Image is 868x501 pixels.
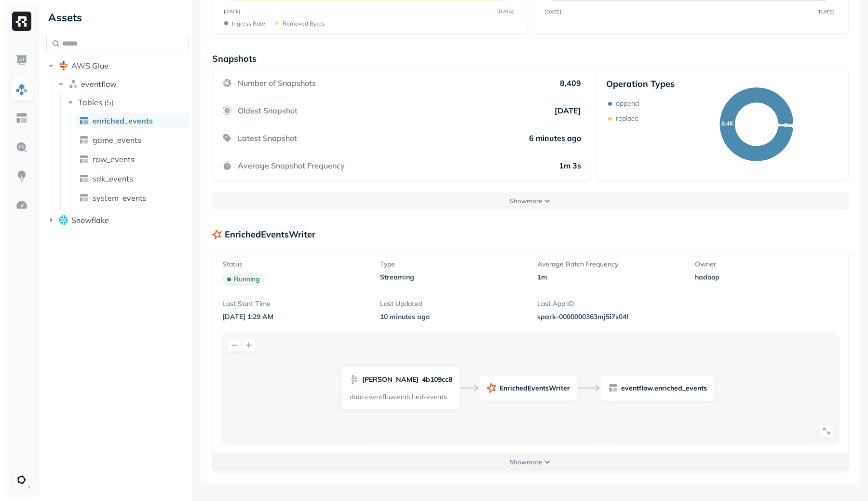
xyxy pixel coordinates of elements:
span: game_events [93,135,141,145]
p: Removed bytes [283,20,325,27]
button: Snowflake [46,212,189,228]
button: Showmore [213,453,848,471]
p: Average Batch Frequency [537,260,681,269]
button: Showmore [212,192,849,209]
p: [DATE] [555,106,581,115]
img: Dashboard [15,54,28,67]
p: Last Updated [380,299,524,308]
span: . [653,384,654,393]
span: Tables [78,97,102,107]
img: Query Explorer [15,141,28,153]
img: Optimization [15,199,28,211]
img: table [79,174,89,183]
span: _ [419,375,422,384]
img: Insights [15,170,28,182]
a: enriched_events [75,113,190,128]
span: enriched_events [93,116,153,125]
p: Last App ID [537,299,681,308]
span: EnrichedEventsWriter [500,384,570,393]
p: Owner [695,260,839,269]
span: Snowflake [71,215,109,225]
p: 8,409 [560,78,581,88]
p: Operation Types [606,78,675,89]
a: sdk_events [75,171,190,186]
img: table [79,193,89,203]
tspan: [DATE] [817,9,834,14]
a: system_events [75,190,190,206]
p: streaming [380,273,524,282]
span: raw_events [93,154,135,164]
span: eventflow [81,79,117,89]
a: raw_events [75,152,190,167]
p: spark-0000000363mj5i7s04l [537,312,681,321]
p: Snapshots [212,53,257,64]
img: table [79,154,89,164]
span: sdk_events [93,174,133,183]
img: Ryft [12,12,31,31]
p: 10 minutes ago [380,312,524,321]
p: ( 5 ) [104,97,114,107]
button: Tables(5) [66,95,190,110]
p: replace [616,114,638,123]
tspan: [DATE] [497,8,514,14]
p: Average Snapshot Frequency [238,161,345,170]
div: Assets [46,10,189,25]
span: events [686,384,707,393]
img: namespace [68,79,78,89]
span: 4b109cc8 [422,375,452,384]
p: 1m 3s [559,161,581,170]
tspan: [DATE] [224,8,241,14]
span: enriched [654,384,682,393]
img: root [59,215,68,224]
span: eventflow [621,384,653,393]
p: append [616,99,639,108]
p: 1m [537,273,681,282]
img: Asset Explorer [15,112,28,125]
p: 6 minutes ago [529,133,581,143]
p: Show more [510,196,542,206]
p: hadoop [695,273,839,282]
tspan: [DATE] [544,9,561,14]
span: AWS Glue [71,61,108,70]
p: Type [380,260,524,269]
p: data.eventflow.enriched-events [350,392,452,402]
button: AWS Glue [46,58,189,73]
p: Oldest Snapshot [238,106,298,115]
p: Latest Snapshot [238,133,297,143]
text: 8.4K [721,120,734,127]
button: eventflow [56,76,189,92]
span: system_events [93,193,147,203]
p: [DATE] 1:29 AM [222,312,366,321]
p: Last Start Time [222,299,366,308]
span: _ [682,384,686,393]
text: 7 [784,122,787,129]
img: table [79,116,89,125]
a: game_events [75,132,190,148]
p: Status [222,260,366,269]
p: Ingress Rate [232,20,265,27]
p: Number of Snapshots [238,78,316,88]
img: Assets [15,83,28,96]
img: root [59,61,68,70]
p: EnrichedEventsWriter [225,229,315,240]
img: table [79,135,89,145]
img: Ludeo [15,473,28,487]
span: [PERSON_NAME] [362,375,419,384]
p: Show more [510,458,542,467]
p: running [234,275,260,284]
